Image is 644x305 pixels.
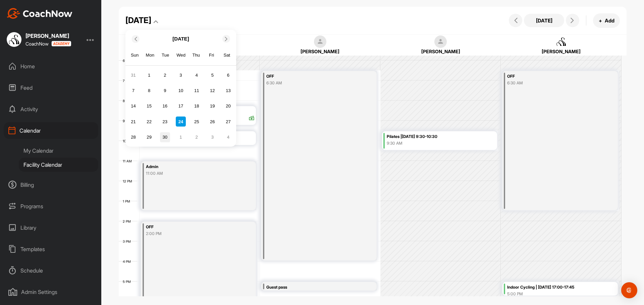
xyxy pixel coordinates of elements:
[223,101,233,111] div: Choose Saturday, September 20th, 2025
[192,117,202,127] div: Choose Thursday, September 25th, 2025
[192,101,202,111] div: Choose Thursday, September 18th, 2025
[119,259,138,263] div: 4 PM
[192,70,202,80] div: Choose Thursday, September 4th, 2025
[7,8,72,19] img: CoachNow
[19,144,98,158] div: My Calendar
[621,282,637,298] div: Open Intercom Messenger
[192,51,201,60] div: Thu
[25,41,71,47] div: CoachNow
[130,51,139,60] div: Sun
[146,223,235,231] div: OFF
[176,117,186,127] div: Choose Wednesday, September 24th, 2025
[4,101,98,118] div: Activity
[128,101,138,111] div: Choose Sunday, September 14th, 2025
[507,73,597,80] div: OFF
[511,48,611,55] div: [PERSON_NAME]
[4,284,98,300] div: Admin Settings
[172,35,189,43] p: [DATE]
[266,284,356,291] div: Guest pass
[119,280,138,284] div: 5 PM
[314,35,327,48] img: square_default-ef6cabf814de5a2bf16c804365e32c732080f9872bdf737d349900a9daf73cf9.png
[160,101,170,111] div: Choose Tuesday, September 16th, 2025
[176,101,186,111] div: Choose Wednesday, September 17th, 2025
[223,132,233,142] div: Choose Saturday, October 4th, 2025
[119,239,138,243] div: 3 PM
[223,86,233,96] div: Choose Saturday, September 13th, 2025
[119,119,138,123] div: 9 AM
[7,32,21,47] img: square_c8b22097c993bcfd2b698d1eae06ee05.jpg
[128,132,138,142] div: Choose Sunday, September 28th, 2025
[176,51,185,60] div: Wed
[599,17,602,24] span: +
[207,70,217,80] div: Choose Friday, September 5th, 2025
[207,132,217,142] div: Choose Friday, October 3rd, 2025
[4,176,98,193] div: Billing
[125,14,151,26] div: [DATE]
[434,35,447,48] img: square_default-ef6cabf814de5a2bf16c804365e32c732080f9872bdf737d349900a9daf73cf9.png
[144,86,154,96] div: Choose Monday, September 8th, 2025
[144,70,154,80] div: Choose Monday, September 1st, 2025
[390,48,491,55] div: [PERSON_NAME]
[507,284,616,291] div: Indoor Cycling | [DATE] 17:00-17:45
[4,58,98,75] div: Home
[160,70,170,80] div: Choose Tuesday, September 2nd, 2025
[176,132,186,142] div: Choose Wednesday, October 1st, 2025
[146,170,235,176] div: 11:00 AM
[207,117,217,127] div: Choose Friday, September 26th, 2025
[192,86,202,96] div: Choose Thursday, September 11th, 2025
[507,291,616,297] div: 5:00 PM
[223,117,233,127] div: Choose Saturday, September 27th, 2025
[51,41,71,47] img: CoachNow acadmey
[4,122,98,139] div: Calendar
[507,80,597,86] div: 6:30 AM
[119,159,139,163] div: 11 AM
[119,79,138,83] div: 7 AM
[119,179,139,183] div: 12 PM
[119,99,138,103] div: 8 AM
[192,132,202,142] div: Choose Thursday, October 2nd, 2025
[127,69,234,143] div: month 2025-09
[4,79,98,96] div: Feed
[4,241,98,257] div: Templates
[146,163,235,171] div: Admin
[176,86,186,96] div: Choose Wednesday, September 10th, 2025
[146,231,235,237] div: 2:00 PM
[4,198,98,215] div: Programs
[119,219,138,223] div: 2 PM
[555,35,568,48] img: square_c8b22097c993bcfd2b698d1eae06ee05.jpg
[19,158,98,172] div: Facility Calendar
[207,51,216,60] div: Fri
[207,86,217,96] div: Choose Friday, September 12th, 2025
[128,117,138,127] div: Choose Sunday, September 21st, 2025
[160,86,170,96] div: Choose Tuesday, September 9th, 2025
[4,262,98,279] div: Schedule
[119,139,139,143] div: 10 AM
[387,140,495,146] div: 9:30 AM
[128,86,138,96] div: Choose Sunday, September 7th, 2025
[524,14,564,27] button: [DATE]
[4,219,98,236] div: Library
[593,13,620,28] button: +Add
[266,80,356,86] div: 6:30 AM
[160,117,170,127] div: Choose Tuesday, September 23rd, 2025
[160,132,170,142] div: Choose Tuesday, September 30th, 2025
[144,132,154,142] div: Choose Monday, September 29th, 2025
[266,73,356,80] div: OFF
[176,70,186,80] div: Choose Wednesday, September 3rd, 2025
[119,59,138,63] div: 6 AM
[387,133,495,141] div: Pilates |[DATE] 9:30-10:30
[144,101,154,111] div: Choose Monday, September 15th, 2025
[223,51,231,60] div: Sat
[207,101,217,111] div: Choose Friday, September 19th, 2025
[146,51,155,60] div: Mon
[223,70,233,80] div: Choose Saturday, September 6th, 2025
[161,51,170,60] div: Tue
[144,117,154,127] div: Choose Monday, September 22nd, 2025
[119,199,137,203] div: 1 PM
[128,70,138,80] div: Choose Sunday, August 31st, 2025
[270,48,370,55] div: [PERSON_NAME]
[25,33,71,39] div: [PERSON_NAME]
